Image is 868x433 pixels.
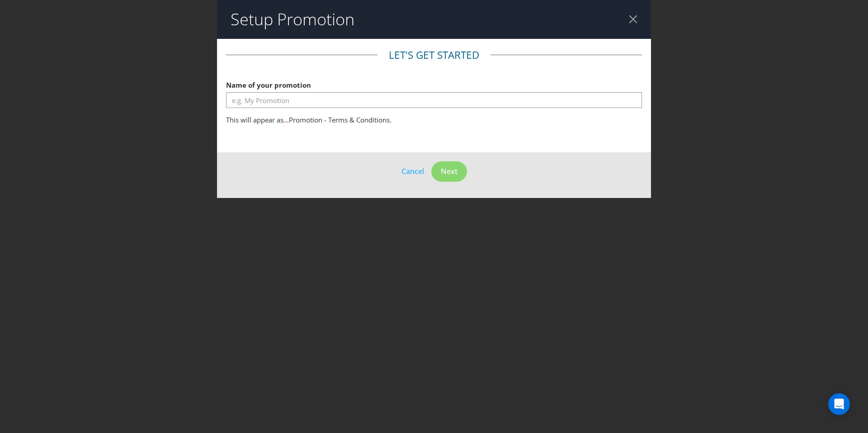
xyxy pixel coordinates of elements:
span: Cancel [401,166,424,176]
span: Promotion - Terms & Conditions. [289,115,392,124]
legend: Let's get started [377,48,491,62]
button: Cancel [401,165,425,177]
input: e.g. My Promotion [226,92,642,108]
span: This will appear as [226,115,283,124]
button: Next [431,161,467,182]
span: ... [283,115,289,124]
span: Next [441,166,458,176]
h2: Setup Promotion [231,10,354,28]
div: Open Intercom Messenger [828,393,850,415]
span: Name of your promotion [226,80,311,89]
